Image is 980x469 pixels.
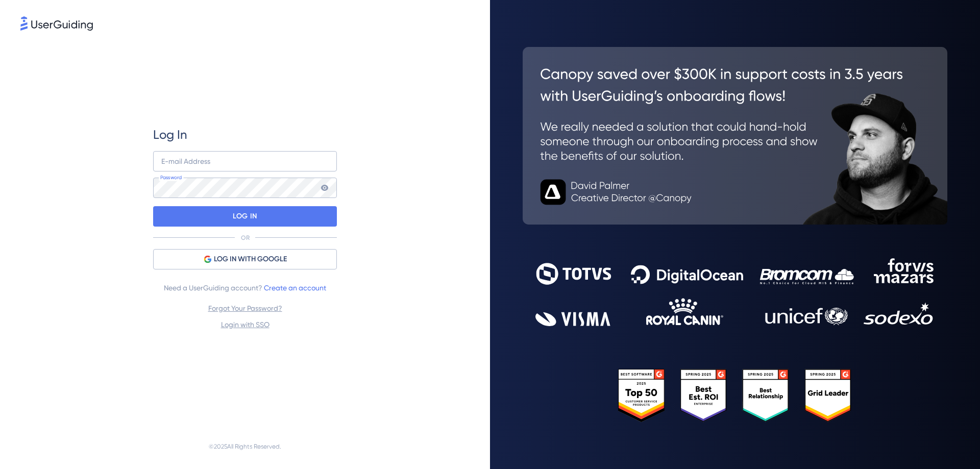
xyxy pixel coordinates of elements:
img: 8faab4ba6bc7696a72372aa768b0286c.svg [20,16,93,31]
img: 26c0aa7c25a843aed4baddd2b5e0fa68.svg [523,47,947,225]
span: © 2025 All Rights Reserved. [209,440,281,453]
a: Forgot Your Password? [208,304,282,312]
span: Log In [153,127,187,143]
p: OR [241,234,250,242]
input: example@company.com [153,151,337,171]
span: Need a UserGuiding account? [164,282,326,294]
span: LOG IN WITH GOOGLE [214,253,287,265]
img: 9302ce2ac39453076f5bc0f2f2ca889b.svg [535,258,935,326]
a: Login with SSO [221,320,269,329]
a: Create an account [264,284,326,292]
p: LOG IN [233,208,257,225]
img: 25303e33045975176eb484905ab012ff.svg [618,369,852,423]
